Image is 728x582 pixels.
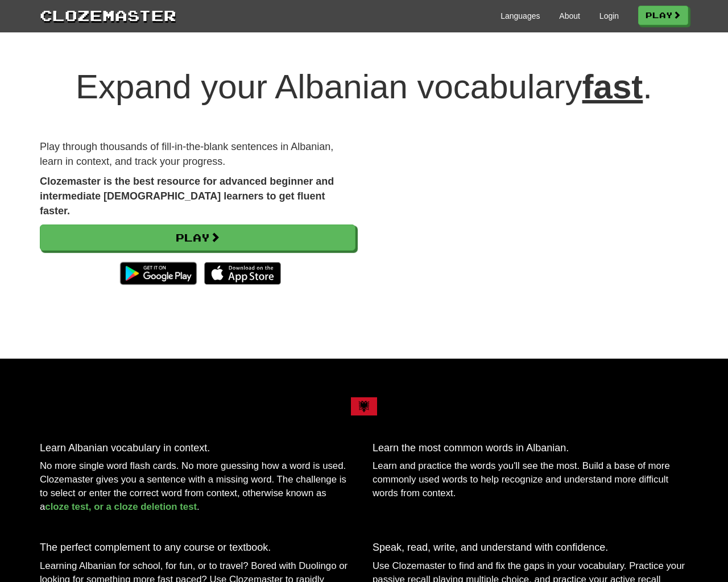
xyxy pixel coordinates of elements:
[40,542,355,554] h3: The perfect complement to any course or textbook.
[373,459,688,500] p: Learn and practice the words you'll see the most. Build a base of more commonly used words to hel...
[599,10,619,22] a: Login
[559,10,580,22] a: About
[40,225,355,251] a: Play
[40,68,688,106] h1: Expand your Albanian vocabulary .
[114,256,202,290] img: Get it on Google Play
[500,10,540,22] a: Languages
[582,68,643,106] u: fast
[638,6,688,25] a: Play
[40,140,355,169] p: Play through thousands of fill-in-the-blank sentences in Albanian, learn in context, and track yo...
[204,262,281,285] img: Download_on_the_App_Store_Badge_US-UK_135x40-25178aeef6eb6b83b96f5f2d004eda3bffbb37122de64afbaef7...
[40,443,355,454] h3: Learn Albanian vocabulary in context.
[40,459,355,514] p: No more single word flash cards. No more guessing how a word is used. Clozemaster gives you a sen...
[40,176,334,216] strong: Clozemaster is the best resource for advanced beginner and intermediate [DEMOGRAPHIC_DATA] learne...
[40,5,176,26] a: Clozemaster
[373,542,688,554] h3: Speak, read, write, and understand with confidence.
[373,443,688,454] h3: Learn the most common words in Albanian.
[45,501,197,512] a: cloze test, or a cloze deletion test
